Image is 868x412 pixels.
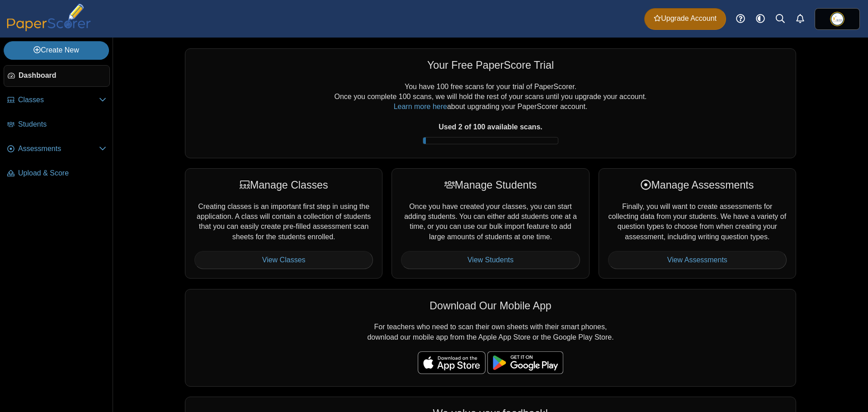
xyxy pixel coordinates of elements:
a: ps.RAZFeFw2muWrSZVB [815,8,860,30]
a: Upload & Score [4,163,110,185]
span: Students [18,119,106,129]
div: Manage Students [401,178,580,192]
span: Upgrade Account [654,14,717,24]
a: Alerts [790,9,810,29]
a: PaperScorer [4,25,94,33]
a: Create New [4,41,109,59]
div: Once you have created your classes, you can start adding students. You can either add students on... [392,168,589,279]
a: View Assessments [608,251,787,269]
a: Classes [4,90,110,111]
span: Assessments [18,144,99,154]
span: Classes [18,95,99,105]
span: Nicholas Ebner [830,12,844,26]
img: google-play-badge.png [487,351,563,374]
a: View Classes [194,251,373,269]
a: View Students [401,251,580,269]
span: Upload & Score [18,168,106,178]
img: apple-store-badge.svg [418,351,486,374]
b: Used 2 of 100 available scans. [439,123,542,131]
a: Assessments [4,138,110,160]
a: Students [4,114,110,136]
img: ps.RAZFeFw2muWrSZVB [830,12,844,26]
img: PaperScorer [4,4,94,31]
div: You have 100 free scans for your trial of PaperScorer. Once you complete 100 scans, we will hold ... [194,82,787,149]
div: Creating classes is an important first step in using the application. A class will contain a coll... [185,168,382,279]
a: Learn more here [394,103,447,110]
div: Finally, you will want to create assessments for collecting data from your students. We have a va... [599,168,796,279]
a: Upgrade Account [644,8,726,30]
span: Dashboard [19,71,106,81]
div: Manage Assessments [608,178,787,192]
div: Manage Classes [194,178,373,192]
div: For teachers who need to scan their own sheets with their smart phones, download our mobile app f... [185,289,796,387]
div: Download Our Mobile App [194,298,787,313]
div: Your Free PaperScore Trial [194,58,787,72]
a: Dashboard [4,65,110,87]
